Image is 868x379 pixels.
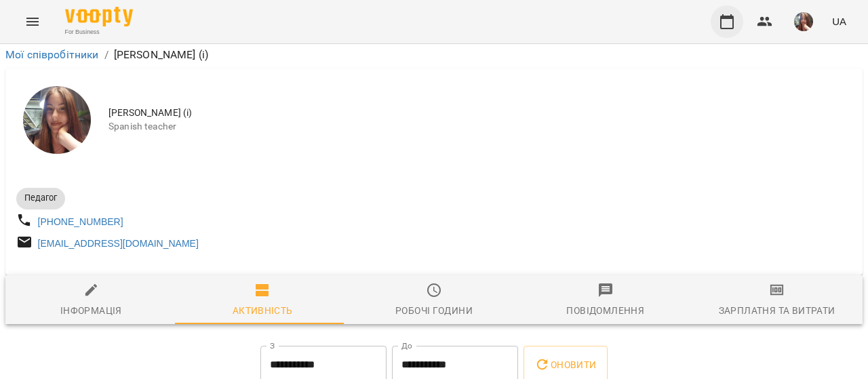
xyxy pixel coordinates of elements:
[60,302,122,319] div: Інформація
[395,302,473,319] div: Робочі години
[794,12,813,31] img: 0ee1f4be303f1316836009b6ba17c5c5.jpeg
[38,238,199,249] a: [EMAIL_ADDRESS][DOMAIN_NAME]
[832,14,846,28] span: UA
[16,192,65,204] span: Педагог
[65,28,133,37] span: For Business
[108,120,852,134] span: Spanish teacher
[23,86,91,154] img: Михайлик Альона Михайлівна (і)
[38,216,123,227] a: [PHONE_NUMBER]
[534,357,596,373] span: Оновити
[114,47,209,63] p: [PERSON_NAME] (і)
[5,48,99,61] a: Мої співробітники
[719,302,835,319] div: Зарплатня та Витрати
[108,106,852,120] span: [PERSON_NAME] (і)
[5,47,863,63] nav: breadcrumb
[104,47,108,63] li: /
[233,302,293,319] div: Активність
[65,7,133,26] img: Voopty Logo
[16,5,49,38] button: Menu
[566,302,644,319] div: Повідомлення
[827,9,852,34] button: UA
